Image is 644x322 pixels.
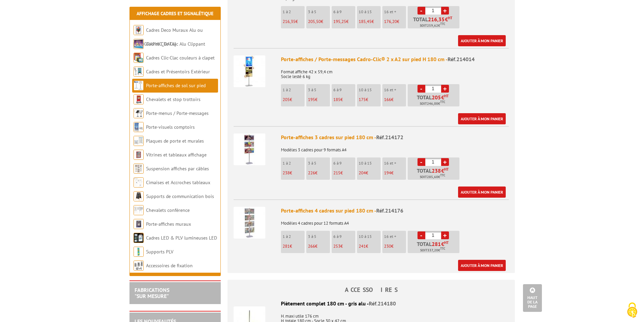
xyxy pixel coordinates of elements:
a: Cimaises et Accroches tableaux [146,179,210,185]
span: 185,45 [359,19,372,24]
p: 6 à 9 [333,88,355,92]
p: Total [409,241,459,253]
p: € [359,97,381,102]
span: 281 [432,241,441,247]
span: 266 [308,243,315,249]
a: - [418,231,425,239]
div: Piètement complet 180 cm - gris alu - [234,300,509,307]
a: Porte-menus / Porte-messages [146,110,209,116]
p: 1 à 2 [283,234,305,239]
span: Soit € [420,248,445,253]
p: € [384,171,406,175]
sup: TTC [440,247,445,250]
span: 253 [333,243,340,249]
a: Supports de communication bois [146,193,214,199]
span: Réf.214172 [376,134,403,141]
p: Format affiche 42 x 59,4 cm Socle lesté 6 kg [281,65,509,79]
a: Chevalets et stop trottoirs [146,96,200,102]
p: 16 et + [384,234,406,239]
p: € [359,244,381,249]
span: Soit € [420,23,445,28]
p: 10 à 15 [359,234,381,239]
a: + [441,7,449,15]
span: 259,62 [427,23,438,28]
p: € [283,97,305,102]
span: 337,20 [427,248,438,253]
p: € [308,244,330,249]
p: € [333,244,355,249]
img: Porte-affiches 4 cadres sur pied 180 cm [234,207,265,239]
span: 204 [359,170,366,176]
p: 3 à 5 [308,234,330,239]
img: Suspension affiches par câbles [134,164,144,174]
p: 3 à 5 [308,9,330,14]
a: Chevalets conférence [146,207,190,213]
span: € [441,95,444,100]
a: Cadres Deco Muraux Alu ou [GEOGRAPHIC_DATA] [134,27,203,47]
img: Supports PLV [134,247,144,257]
img: Chevalets et stop trottoirs [134,94,144,104]
img: Chevalets conférence [134,205,144,215]
p: 10 à 15 [359,161,381,166]
a: Supports PLV [146,249,173,255]
img: Vitrines et tableaux affichage [134,150,144,160]
p: € [283,19,305,24]
p: 3 à 5 [308,88,330,92]
p: 6 à 9 [333,234,355,239]
img: Cimaises et Accroches tableaux [134,177,144,188]
img: Porte-menus / Porte-messages [134,108,144,118]
span: 216,35 [283,19,295,24]
img: Cadres et Présentoirs Extérieur [134,67,144,77]
p: 16 et + [384,88,406,92]
span: Réf.214014 [448,56,475,63]
a: FABRICATIONS"Sur Mesure" [135,287,169,299]
p: 10 à 15 [359,88,381,92]
p: € [308,97,330,102]
a: + [441,85,449,93]
a: Vitrines et tableaux affichage [146,152,207,158]
sup: HT [444,240,449,245]
a: Cadres LED & PLV lumineuses LED [146,235,217,241]
a: Haut de la page [523,284,542,312]
p: € [333,19,355,24]
a: Accessoires de fixation [146,263,193,269]
a: Ajouter à mon panier [458,260,506,271]
img: Porte-affiches de sol sur pied [134,80,144,91]
div: Porte-affiches 4 cadres sur pied 180 cm - [281,207,509,215]
span: 226 [308,170,315,176]
p: € [333,171,355,175]
p: 3 à 5 [308,161,330,166]
sup: HT [444,167,449,172]
span: 185 [333,97,340,102]
a: Suspension affiches par câbles [146,166,209,172]
p: Total [409,17,459,28]
a: + [441,231,449,239]
p: € [384,97,406,102]
span: € [441,241,444,247]
p: € [359,19,381,24]
span: 205 [283,97,290,102]
span: 281 [283,243,290,249]
div: Porte-affiches 3 cadres sur pied 180 cm - [281,133,509,141]
a: - [418,85,425,93]
sup: TTC [440,22,445,26]
span: 230 [384,243,391,249]
a: - [418,7,425,15]
span: Soit € [420,174,445,180]
span: Réf.214180 [369,300,396,307]
a: Ajouter à mon panier [458,113,506,124]
p: 16 et + [384,161,406,166]
span: 195,25 [333,19,346,24]
a: Cadres Clic-Clac Alu Clippant [146,41,205,47]
span: 246,00 [427,101,438,106]
a: Porte-affiches muraux [146,221,191,227]
img: Porte-affiches / Porte-messages Cadro-Clic® 2 x A2 sur pied H 180 cm [234,55,265,87]
span: 195 [308,97,315,102]
p: € [384,244,406,249]
a: Plaques de porte et murales [146,138,204,144]
img: Porte-affiches 3 cadres sur pied 180 cm [234,133,265,165]
p: 1 à 2 [283,161,305,166]
a: Affichage Cadres et Signalétique [137,10,213,17]
span: 241 [359,243,366,249]
p: Total [409,168,459,180]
